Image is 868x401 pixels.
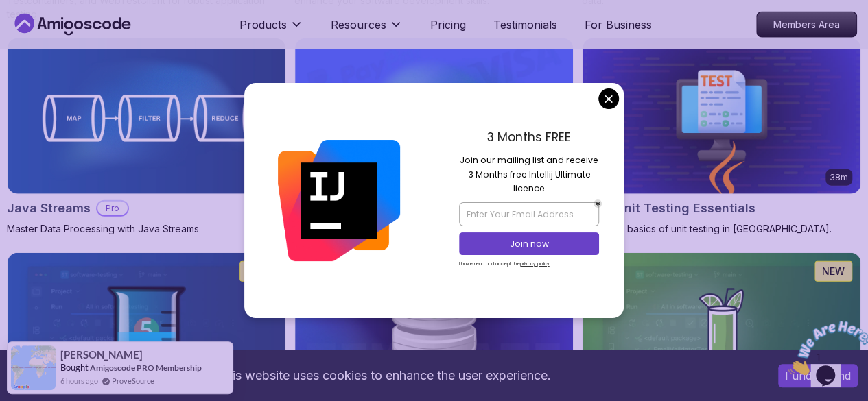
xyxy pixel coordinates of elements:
[582,222,861,236] p: Learn the basics of unit testing in [GEOGRAPHIC_DATA].
[783,315,868,380] iframe: chat widget
[583,38,860,194] img: Java Unit Testing Essentials card
[822,265,845,278] p: NEW
[239,16,287,33] p: Products
[90,363,202,373] a: Amigoscode PRO Membership
[493,16,557,33] a: Testimonials
[430,16,466,33] a: Pricing
[11,345,56,390] img: provesource social proof notification image
[60,349,143,361] span: [PERSON_NAME]
[239,16,303,44] button: Products
[5,5,91,60] img: Chat attention grabber
[8,38,285,194] img: Java Streams card
[7,199,91,218] h2: Java Streams
[778,364,858,387] button: Accept cookies
[10,361,758,391] div: This website uses cookies to enhance the user experience.
[830,172,848,183] p: 38m
[582,38,861,236] a: Java Unit Testing Essentials card38mJava Unit Testing EssentialsLearn the basics of unit testing ...
[97,202,128,215] p: Pro
[60,362,89,373] span: Bought
[756,12,857,38] a: Members Area
[582,199,755,218] h2: Java Unit Testing Essentials
[757,12,856,37] p: Members Area
[60,375,98,387] span: 6 hours ago
[5,5,11,17] span: 1
[7,222,286,236] p: Master Data Processing with Java Streams
[331,16,403,44] button: Resources
[585,16,652,33] a: For Business
[7,38,286,236] a: Java Streams card2.08hJava StreamsProMaster Data Processing with Java Streams
[112,375,154,387] a: ProveSource
[331,16,386,33] p: Resources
